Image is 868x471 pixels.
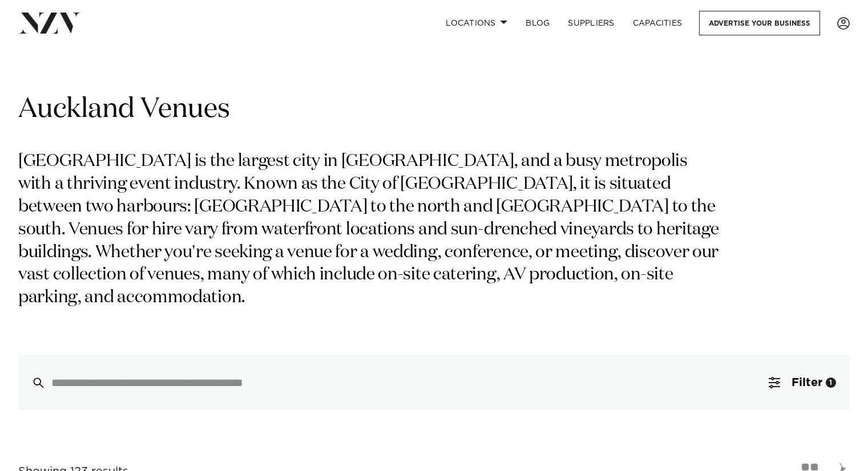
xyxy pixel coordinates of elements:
[792,377,822,388] span: Filter
[18,92,850,128] h1: Auckland Venues
[18,151,724,310] p: [GEOGRAPHIC_DATA] is the largest city in [GEOGRAPHIC_DATA], and a busy metropolis with a thriving...
[624,11,692,35] a: Capacities
[826,377,836,388] div: 1
[516,11,559,35] a: BLOG
[18,13,80,33] img: nzv-logo.png
[559,11,623,35] a: SUPPLIERS
[755,355,850,410] button: Filter1
[699,11,820,35] a: Advertise your business
[437,11,516,35] a: Locations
